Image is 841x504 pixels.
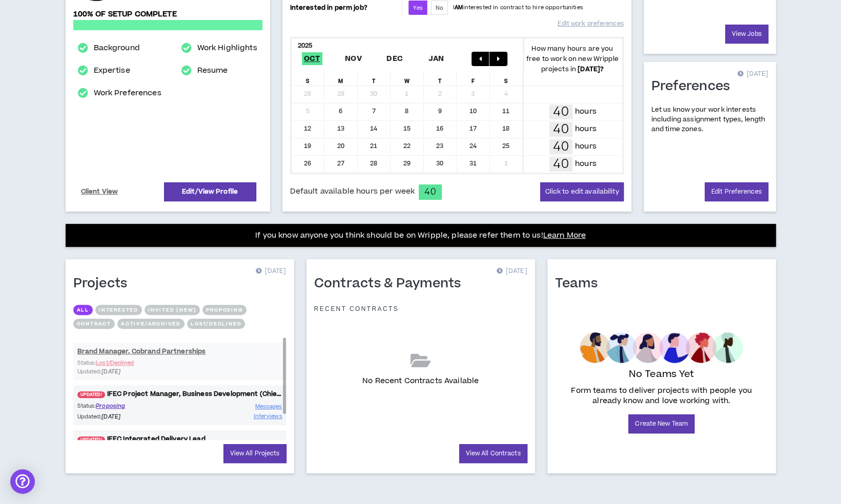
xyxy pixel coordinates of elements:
div: W [391,70,424,86]
b: 2025 [298,41,313,50]
span: No [436,4,443,12]
img: empty [580,332,743,363]
span: Interviews [254,412,282,420]
p: No Teams Yet [629,367,694,382]
span: Yes [413,4,422,12]
div: S [490,70,523,86]
p: hours [575,123,597,135]
a: Client View [79,183,120,201]
a: View All Projects [223,444,286,463]
b: [DATE] ? [578,65,604,74]
button: Click to edit availability [540,182,623,201]
h1: Preferences [651,78,738,95]
p: Let us know your work interests including assignment types, length and time zones. [651,105,768,135]
p: [DATE] [496,266,527,277]
h1: Projects [73,276,135,292]
button: Invited (new) [145,305,200,315]
span: Default available hours per week [290,186,415,197]
a: Resume [197,65,228,77]
a: Edit Preferences [705,182,768,201]
button: Lost/Declined [187,319,245,329]
p: 100% of setup complete [73,9,262,20]
button: Proposing [202,305,246,315]
p: hours [575,158,597,170]
span: Proposing [96,402,125,410]
p: hours [575,141,597,152]
div: T [424,70,457,86]
div: T [358,70,391,86]
p: No Recent Contracts Available [362,375,479,387]
a: View Jobs [725,25,768,44]
button: Interested [95,305,142,315]
p: Updated: [77,412,180,421]
p: How many hours are you free to work on new Wripple projects in [523,44,622,74]
div: S [292,70,325,86]
button: Contract [73,319,115,329]
a: UPDATED!IFEC Project Manager, Business Development (Chief of Staff) [73,389,286,399]
a: View All Contracts [459,444,527,463]
p: If you know anyone you think should be on Wripple, please refer them to us! [255,229,586,242]
button: Active/Archived [117,319,184,329]
a: Learn More [543,230,586,241]
p: I interested in contract to hire opportunities [453,4,583,12]
span: Oct [302,52,322,65]
p: Status: [77,402,180,410]
span: Nov [343,52,364,65]
a: Work Preferences [93,87,161,99]
span: Messages [255,403,282,410]
a: Work Highlights [197,42,257,54]
p: Recent Contracts [314,305,399,313]
button: All [73,305,93,315]
p: hours [575,106,597,117]
a: UPDATED!IFEC Integrated Delivery Lead [73,434,286,444]
a: Background [93,42,139,54]
a: Edit/View Profile [164,182,256,201]
div: M [324,70,358,86]
a: Messages [255,402,282,411]
div: F [457,70,490,86]
h1: Teams [555,276,605,292]
span: UPDATED! [77,436,105,443]
a: Edit work preferences [558,15,623,33]
h1: Contracts & Payments [314,276,469,292]
p: [DATE] [737,69,768,79]
a: Create New Team [628,414,694,433]
p: [DATE] [255,266,286,277]
span: Jan [426,52,446,65]
span: Dec [384,52,405,65]
a: Expertise [93,65,130,77]
i: [DATE] [101,413,120,421]
div: Open Intercom Messenger [10,469,35,494]
strong: AM [455,4,463,11]
p: Form teams to deliver projects with people you already know and love working with. [559,386,764,406]
span: UPDATED! [77,391,105,398]
p: Interested in perm job? [290,1,400,15]
a: Interviews [254,411,282,421]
